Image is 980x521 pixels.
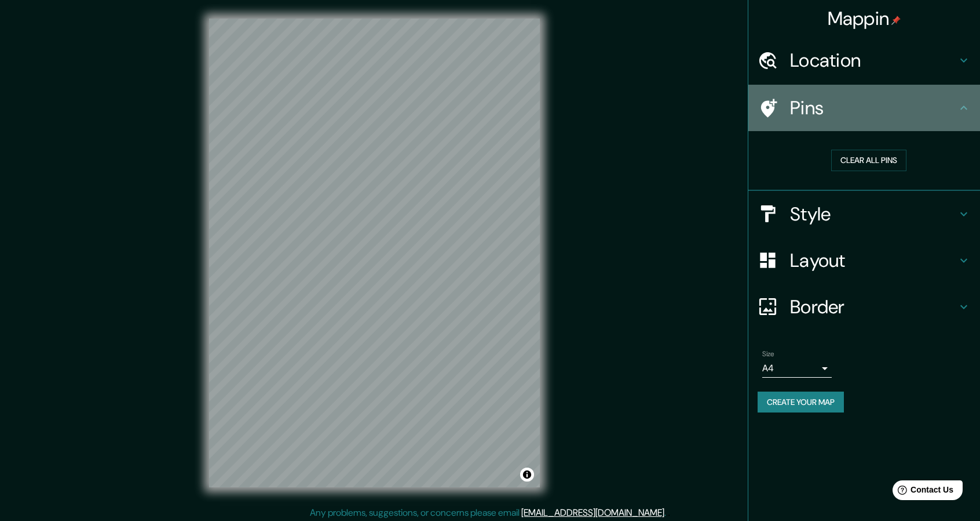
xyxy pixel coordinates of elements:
div: Location [748,37,980,84]
h4: Mappin [828,7,901,30]
h4: Border [790,295,957,319]
h4: Location [790,49,957,72]
img: pin-icon.png [891,16,901,25]
div: Style [748,191,980,237]
button: Clear all pins [831,150,906,171]
div: Pins [748,85,980,131]
div: . [666,506,668,520]
div: . [668,506,670,520]
button: Create your map [758,392,844,413]
label: Size [762,349,774,359]
a: [EMAIL_ADDRESS][DOMAIN_NAME] [521,506,664,519]
iframe: Help widget launcher [877,476,967,508]
canvas: Map [209,19,540,487]
h4: Layout [790,249,957,272]
div: Border [748,284,980,330]
p: Any problems, suggestions, or concerns please email . [310,506,666,520]
h4: Style [790,202,957,226]
div: Layout [748,237,980,284]
button: Toggle attribution [520,468,534,482]
div: A4 [762,359,832,378]
h4: Pins [790,96,957,120]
